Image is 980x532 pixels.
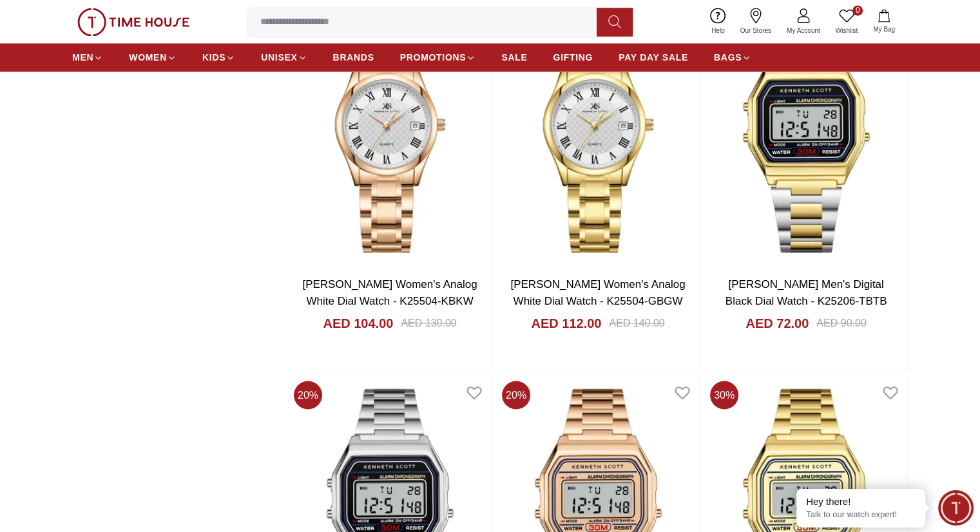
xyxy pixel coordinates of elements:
[333,51,374,64] span: BRANDS
[401,315,456,330] div: AED 130.00
[806,509,916,520] p: Talk to our watch expert!
[302,278,477,307] a: [PERSON_NAME] Women's Analog White Dial Watch - K25504-KBKW
[294,381,322,409] span: 20 %
[261,46,307,69] a: UNISEX
[333,46,374,69] a: BRANDS
[725,278,887,307] a: [PERSON_NAME] Men's Digital Black Dial Watch - K25206-TBTB
[852,5,863,15] span: 0
[502,381,530,409] span: 20 %
[706,26,730,35] span: Help
[129,51,167,64] span: WOMEN
[77,8,189,36] img: ...
[735,26,776,35] span: Our Stores
[323,314,393,332] h4: AED 104.00
[782,26,825,35] span: My Account
[501,51,527,64] span: SALE
[619,51,688,64] span: PAY DAY SALE
[501,46,527,69] a: SALE
[714,46,751,69] a: BAGS
[129,46,177,69] a: WOMEN
[72,51,93,64] span: MEN
[868,24,900,34] span: My Bag
[828,5,865,38] a: 0Wishlist
[704,5,733,38] a: Help
[202,46,235,69] a: KIDS
[938,490,974,526] div: Chat Widget
[400,46,476,69] a: PROMOTIONS
[619,46,688,69] a: PAY DAY SALE
[553,46,593,69] a: GIFTING
[261,51,297,64] span: UNISEX
[831,26,863,35] span: Wishlist
[609,315,664,330] div: AED 140.00
[745,314,809,332] h4: AED 72.00
[510,278,685,307] a: [PERSON_NAME] Women's Analog White Dial Watch - K25504-GBGW
[714,51,742,64] span: BAGS
[553,51,593,64] span: GIFTING
[710,381,738,409] span: 30 %
[531,314,601,332] h4: AED 112.00
[806,495,916,508] div: Hey there!
[816,315,866,330] div: AED 90.00
[733,5,779,38] a: Our Stores
[72,46,103,69] a: MEN
[202,51,226,64] span: KIDS
[400,51,466,64] span: PROMOTIONS
[865,6,903,37] button: My Bag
